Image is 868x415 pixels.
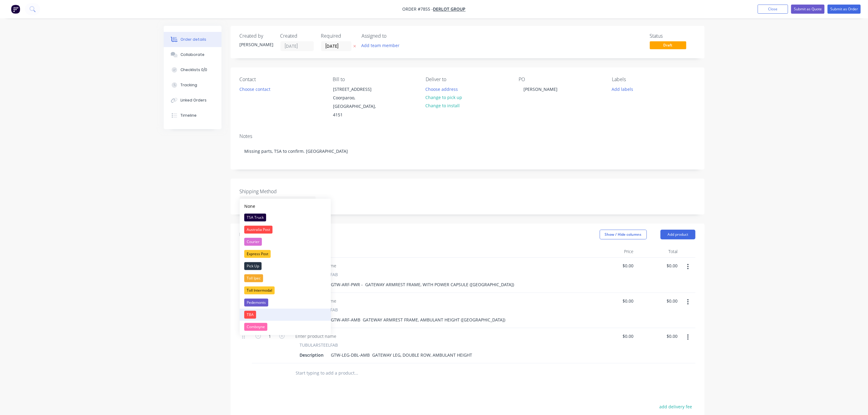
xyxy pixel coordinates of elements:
[164,93,221,108] button: Linked Orders
[240,211,331,224] button: TSA Truck
[244,299,268,307] div: Pedemonts
[333,85,383,94] div: [STREET_ADDRESS]
[358,41,403,50] button: Add team member
[240,321,331,333] button: Comboyne
[240,309,331,321] button: TBA
[321,33,355,39] div: Required
[650,41,686,49] span: Draft
[236,85,273,93] button: Choose contact
[180,52,204,57] div: Collaborate
[180,98,207,103] div: Linked Orders
[240,201,331,211] button: None
[240,196,316,205] div: Select...
[164,62,221,77] button: Checklists 0/0
[828,5,861,14] button: Submit as Order
[362,33,423,39] div: Assigned to
[519,77,602,82] div: PO
[244,226,273,234] div: Australia Post
[600,230,647,239] button: Show / Hide columns
[656,403,695,411] button: add delivery fee
[296,367,417,379] input: Start typing to add a product...
[333,94,383,119] div: Coorparoo, [GEOGRAPHIC_DATA], 4151
[164,77,221,93] button: Tracking
[244,323,267,331] div: Comboyne
[297,351,326,359] div: Description
[180,37,206,42] div: Order details
[164,32,221,47] button: Order details
[240,272,331,284] button: Toll Ipec
[609,85,636,93] button: Add labels
[333,77,416,82] div: Bill to
[612,77,695,82] div: Labels
[329,315,508,324] div: GTW-ARF-AMB GATEWAY ARMREST FRAME, AMBULANT HEIGHT ([GEOGRAPHIC_DATA])
[240,142,695,160] div: Missing parts, TSA to confirm. [GEOGRAPHIC_DATA]
[240,188,316,195] label: Shipping Method
[240,133,695,139] div: Notes
[240,260,331,272] button: Pick Up
[244,214,266,221] div: TSA Truck
[660,230,695,239] button: Add product
[244,203,255,209] div: None
[362,41,403,50] button: Add team member
[244,311,256,319] div: TBA
[244,250,271,258] div: Express Post
[240,41,273,48] div: [PERSON_NAME]
[11,5,20,14] img: Factory
[636,245,680,258] div: Total
[592,245,636,258] div: Price
[280,33,314,39] div: Created
[244,238,262,246] div: Courier
[240,284,331,297] button: Toll Intermodal
[240,248,331,260] button: Express Post
[300,342,338,348] span: TUBULARSTEELFAB
[240,297,331,309] button: Pedemonts
[403,6,433,12] span: Order #7855 -
[240,236,331,248] button: Courier
[422,85,461,93] button: Choose address
[650,33,695,39] div: Status
[758,5,788,14] button: Close
[433,6,466,12] a: Derlot Group
[329,351,475,359] div: GTW-LEG-DBL-AMB GATEWAY LEG, DOUBLE ROW, AMBULANT HEIGHT
[164,108,221,123] button: Timeline
[244,286,275,294] div: Toll Intermodal
[244,274,263,282] div: Toll Ipec
[422,101,463,110] button: Change to install
[240,224,331,236] button: Australia Post
[329,280,517,289] div: GTW-ARF-PWR - GATEWAY ARMREST FRAME, WITH POWER CAPSULE ([GEOGRAPHIC_DATA])
[180,67,207,73] div: Checklists 0/0
[244,262,262,270] div: Pick Up
[180,113,197,118] div: Timeline
[180,82,197,88] div: Tracking
[791,5,825,14] button: Submit as Quote
[426,77,509,82] div: Deliver to
[519,85,563,94] div: [PERSON_NAME]
[164,47,221,62] button: Collaborate
[240,77,323,82] div: Contact
[240,33,273,39] div: Created by
[328,85,389,119] div: [STREET_ADDRESS]Coorparoo, [GEOGRAPHIC_DATA], 4151
[422,93,465,101] button: Change to pick up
